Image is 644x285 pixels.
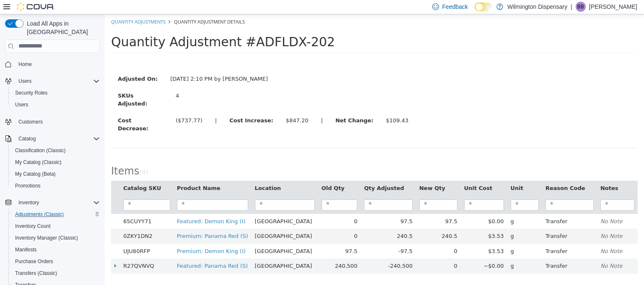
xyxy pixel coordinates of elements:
td: $3.53 [356,230,402,245]
a: Quantity Adjustments [6,4,61,11]
label: Net Change: [224,102,275,111]
button: Transfers (Classic) [8,267,103,279]
button: New Qty [314,170,342,178]
label: | [210,102,224,111]
td: 97.5 [213,230,256,245]
button: Reason Code [441,170,482,178]
td: 0 [311,230,356,245]
a: My Catalog (Beta) [12,169,59,179]
a: Featured: Panama Red (S) [72,248,143,255]
span: Inventory Count [12,221,100,231]
td: -97.5 [256,230,311,245]
span: Dark Mode [475,11,475,12]
a: Customers [15,117,46,127]
span: Purchase Orders [12,256,100,267]
a: Premium: Demon King (I) [72,234,141,240]
td: 0 [213,214,256,230]
span: Adjustments (Classic) [12,209,100,219]
td: 240.5 [256,214,311,230]
a: Featured: Demon King (I) [72,204,141,210]
span: Purchase Orders [15,258,53,265]
a: Purchase Orders [12,256,57,267]
span: My Catalog (Classic) [12,157,100,167]
td: 0ZKY1DN2 [15,214,69,230]
button: Promotions [8,180,103,192]
span: [GEOGRAPHIC_DATA] [150,219,208,225]
span: Security Roles [12,88,100,98]
span: BB [577,2,584,12]
span: Load All Apps in [GEOGRAPHIC_DATA] [23,19,100,36]
em: No Note [496,219,518,225]
div: 4 [71,77,146,86]
button: Adjustments (Classic) [8,208,103,220]
span: My Catalog (Beta) [15,171,56,177]
span: Manifests [15,246,36,253]
em: No Note [496,204,518,210]
button: Purchase Orders [8,256,103,267]
td: $0.00 [356,200,402,215]
button: My Catalog (Classic) [8,156,103,168]
td: 240.5 [311,214,356,230]
div: Brandon Bales [576,2,586,12]
label: Cost Increase: [118,102,175,111]
button: Users [2,75,103,87]
td: $3.53 [356,214,402,230]
label: SKUs Adjusted: [7,77,65,94]
button: Inventory [2,197,103,208]
p: Wilmington Dispensary [507,2,567,12]
td: 0 [311,244,356,259]
p: | [571,2,572,12]
span: 4 [37,154,41,162]
button: Customers [2,116,103,128]
img: Cova [17,3,55,11]
label: Cost Decrease: [7,102,65,119]
td: g [402,200,437,215]
span: Customers [18,119,43,125]
button: Qty Adjusted [259,170,301,178]
span: [GEOGRAPHIC_DATA] [150,248,208,255]
button: Location [150,170,178,178]
td: Transfer [437,230,492,245]
button: Catalog SKU [18,170,58,178]
td: 65CUYY71 [15,200,69,215]
label: | [104,102,118,111]
button: Users [15,76,35,86]
button: Product Name [72,170,117,178]
span: Manifests [12,245,100,255]
span: My Catalog (Beta) [12,169,100,179]
a: My Catalog (Classic) [12,157,65,167]
a: Inventory Count [12,221,54,231]
small: ( ) [34,154,44,162]
span: Home [15,59,100,69]
a: Classification (Classic) [12,145,69,156]
input: Dark Mode [475,3,492,11]
span: Feedback [442,3,468,11]
button: Unit [406,170,420,178]
span: [GEOGRAPHIC_DATA] [150,234,208,240]
span: Security Roles [15,90,47,96]
button: Home [2,58,103,70]
td: 240,500 [213,244,256,259]
button: Unit Cost [359,170,389,178]
a: Transfers (Classic) [12,268,60,278]
td: g [402,214,437,230]
span: Classification (Classic) [15,147,66,154]
span: Inventory [18,199,39,206]
button: Classification (Classic) [8,145,103,156]
button: Catalog [2,133,103,145]
span: Quantity Adjustment Details [69,4,140,11]
label: Adjusted On: [7,61,59,69]
td: Transfer [437,244,492,259]
a: Premium: Panama Red (S) [72,219,143,225]
em: No Note [496,248,518,255]
a: Home [15,59,35,69]
a: Manifests [12,245,40,255]
span: Catalog [18,135,36,142]
button: Users [8,99,103,111]
span: Transfers (Classic) [12,268,100,278]
em: No Note [496,234,518,240]
span: Adjustments (Classic) [15,211,64,218]
span: Inventory [15,198,100,208]
p: [PERSON_NAME] [589,2,637,12]
td: 97.5 [311,200,356,215]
